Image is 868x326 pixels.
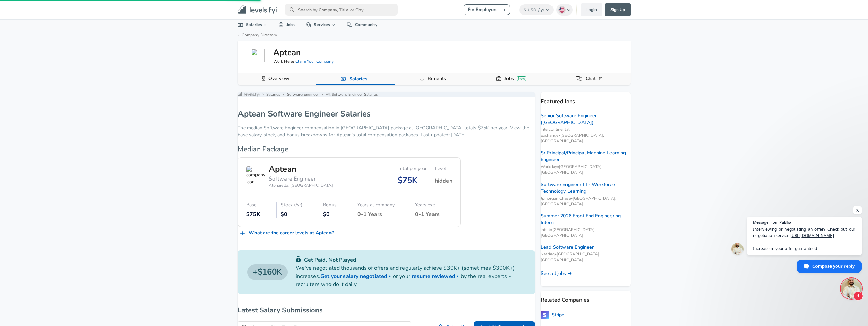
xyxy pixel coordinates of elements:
span: Compose your reply [812,260,855,272]
a: Services [300,20,341,30]
span: / yr [538,7,544,13]
a: Software Engineer III - Workforce Technology Learning [541,181,631,195]
a: JobsNew [502,73,529,84]
div: Software Engineer [269,175,333,183]
span: Message from [753,220,778,224]
span: Intuit • [GEOGRAPHIC_DATA], [GEOGRAPHIC_DATA] [541,227,631,238]
a: Salaries [232,20,273,30]
span: 1 [853,291,863,301]
a: Jobs [273,20,300,30]
a: What are the career levels at Aptean? [238,227,336,239]
div: Base [246,202,273,208]
span: level for this data point is hidden until there are more submissions. Submit your salary anonymou... [435,177,452,185]
span: USD [528,7,536,13]
span: Publio [779,220,791,224]
a: $160K [247,264,288,280]
span: $ [524,7,526,13]
a: Benefits [425,73,449,84]
h5: Aptean [273,47,301,58]
img: svg+xml;base64,PHN2ZyB4bWxucz0iaHR0cDovL3d3dy53My5vcmcvMjAwMC9zdmciIGZpbGw9IiMwYzU0NjAiIHZpZXdCb3... [296,256,301,262]
span: Interviewing or negotiating an offer? Check out our negotiation service: Increase in your offer g... [753,226,855,252]
a: ←Company Directory [238,32,277,38]
a: Senior Software Engineer ([GEOGRAPHIC_DATA]) [541,112,631,126]
a: Overview [266,73,292,84]
div: $0 [323,211,349,218]
span: Jpmorgan Chase • [GEOGRAPHIC_DATA], [GEOGRAPHIC_DATA] [541,196,631,207]
a: Salaries [266,92,280,97]
span: Work Here? [273,59,334,64]
button: $USD/ yr [519,4,554,15]
p: Get Paid, Not Played [296,256,526,264]
img: English (US) [559,7,565,13]
p: The median Software Engineer compensation in [GEOGRAPHIC_DATA] package at [GEOGRAPHIC_DATA] total... [238,125,535,138]
a: Chat [583,73,606,84]
span: Nasdaq • [GEOGRAPHIC_DATA], [GEOGRAPHIC_DATA] [541,251,631,263]
a: Login [581,3,602,16]
p: All Software Engineer Salaries [326,92,378,98]
img: company icon [246,166,265,185]
a: Summer 2026 Front End Engineering Intern [541,213,631,226]
a: Community [341,20,383,30]
a: Software Engineer [287,92,319,97]
span: Intercontinental Exchange • [GEOGRAPHIC_DATA], [GEOGRAPHIC_DATA] [541,127,631,144]
div: Level [435,166,452,172]
a: Sign Up [605,3,631,16]
div: Alpharetta, [GEOGRAPHIC_DATA] [269,183,333,188]
h6: Median Package [238,144,461,155]
p: Featured Jobs [541,92,631,106]
div: Years exp [415,202,452,208]
input: Search by Company, Title, or City [285,4,398,16]
img: aptean.com [251,49,265,62]
h1: Aptean Software Engineer Salaries [238,108,371,119]
div: Years at company [357,202,407,208]
a: For Employers [464,4,510,15]
a: Claim Your Company [295,59,334,64]
div: Stock (/yr) [281,202,315,208]
a: Get your salary negotiated [320,272,393,280]
h6: Latest Salary Submissions [238,305,535,316]
div: $75K [398,174,427,186]
div: Total per year [398,166,427,172]
div: Open chat [841,278,862,299]
nav: primary [230,3,639,17]
p: We've negotiated thousands of offers and regularly achieve $30K+ (sometimes $300K+) increases. or... [296,264,526,289]
span: Workday • [GEOGRAPHIC_DATA], [GEOGRAPHIC_DATA] [541,164,631,175]
div: $75K [246,211,273,218]
div: $0 [281,211,315,218]
img: 7734HRo.png [541,311,549,319]
div: New [517,76,526,81]
p: Related Companies [541,291,631,304]
span: years exp for this data point is hidden until there are more submissions. Submit your salary anon... [415,211,440,218]
div: Company Data Navigation [238,73,631,85]
div: Aptean [269,163,333,175]
span: years at company for this data point is hidden until there are more submissions. Submit your sala... [357,211,382,218]
a: Stripe [541,311,564,319]
a: See all jobs ➜ [541,270,572,277]
a: Lead Software Engineer [541,244,594,251]
a: resume reviewed [412,272,461,280]
a: Salaries [347,73,370,85]
button: English (US) [556,4,573,16]
div: Bonus [323,202,349,208]
a: Sr Principal/Principal Machine Learning Engineer [541,150,631,163]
